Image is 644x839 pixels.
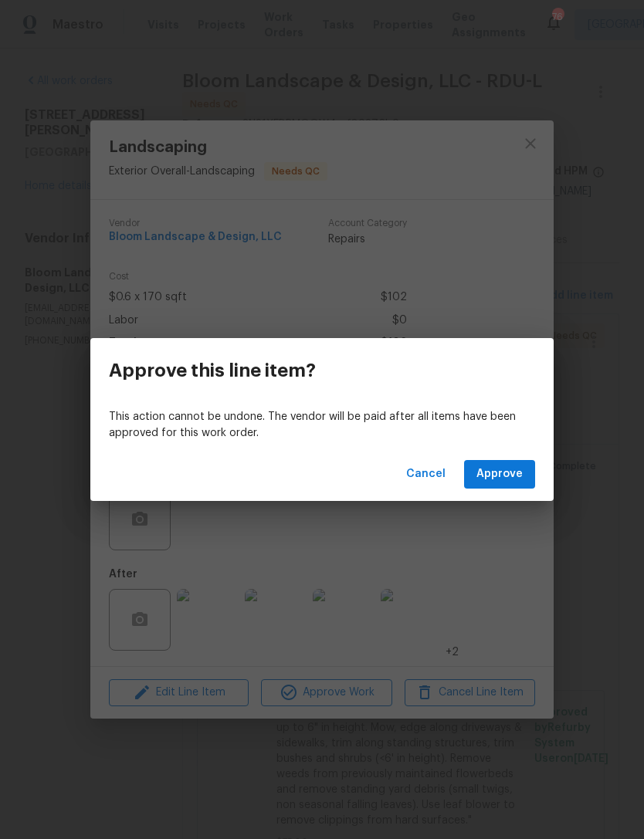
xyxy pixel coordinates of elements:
[464,460,535,489] button: Approve
[406,465,446,484] span: Cancel
[476,465,523,484] span: Approve
[109,360,316,381] h3: Approve this line item?
[400,460,452,489] button: Cancel
[109,409,535,441] p: This action cannot be undone. The vendor will be paid after all items have been approved for this...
